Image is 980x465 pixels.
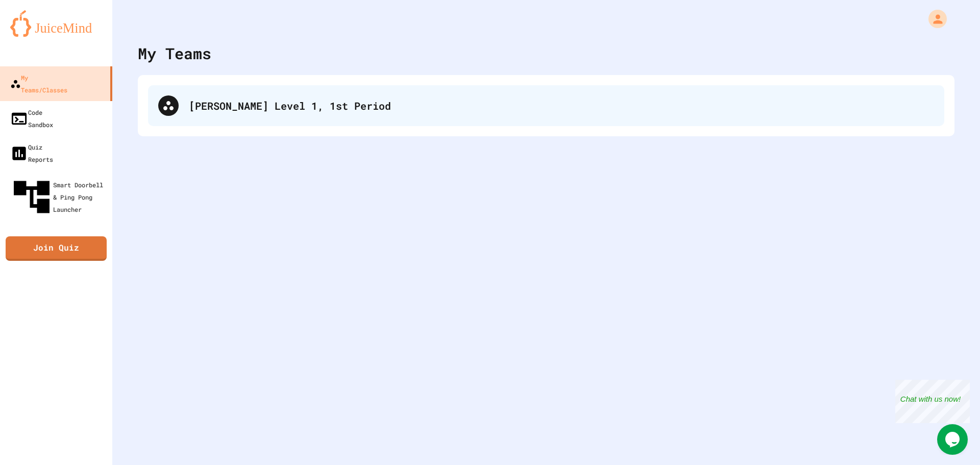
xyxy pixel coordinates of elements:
[10,176,108,218] div: Smart Doorbell & Ping Pong Launcher
[10,141,53,165] div: Quiz Reports
[138,42,211,65] div: My Teams
[895,380,970,423] iframe: chat widget
[148,85,944,126] div: [PERSON_NAME] Level 1, 1st Period
[918,7,949,31] div: My Account
[10,71,67,96] div: My Teams/Classes
[10,106,53,131] div: Code Sandbox
[10,10,102,37] img: logo-orange.svg
[6,236,107,261] a: Join Quiz
[189,98,934,113] div: [PERSON_NAME] Level 1, 1st Period
[937,424,970,455] iframe: chat widget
